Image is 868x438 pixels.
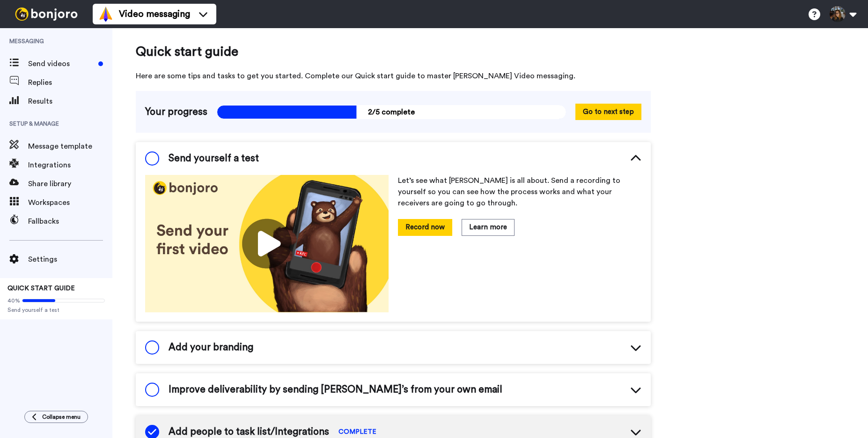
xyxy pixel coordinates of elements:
[398,219,452,235] button: Record now
[119,8,190,21] span: Video messaging
[28,141,112,152] span: Message template
[7,285,75,292] span: QUICK START GUIDE
[575,104,641,120] button: Go to next step
[398,175,641,209] p: Let’s see what [PERSON_NAME] is all about. Send a recording to yourself so you can see how the pr...
[11,8,81,21] img: bj-logo-header-white.svg
[338,427,376,437] span: COMPLETE
[42,413,81,421] span: Collapse menu
[28,178,112,189] span: Share library
[28,254,112,265] span: Settings
[28,197,112,208] span: Workspaces
[28,216,112,227] span: Fallbacks
[169,383,502,397] span: Improve deliverability by sending [PERSON_NAME]’s from your own email
[7,297,20,304] span: 40%
[169,151,259,166] span: Send yourself a test
[28,159,112,171] span: Integrations
[136,70,651,82] span: Here are some tips and tasks to get you started. Complete our Quick start guide to master [PERSON...
[145,175,389,312] img: 178eb3909c0dc23ce44563bdb6dc2c11.jpg
[28,77,112,88] span: Replies
[24,411,88,423] button: Collapse menu
[217,105,566,119] span: 2/5 complete
[28,58,95,69] span: Send videos
[98,7,113,22] img: vm-color.svg
[145,105,207,119] span: Your progress
[169,340,253,355] span: Add your branding
[7,306,105,314] span: Send yourself a test
[136,42,651,61] span: Quick start guide
[28,96,112,107] span: Results
[462,219,515,235] button: Learn more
